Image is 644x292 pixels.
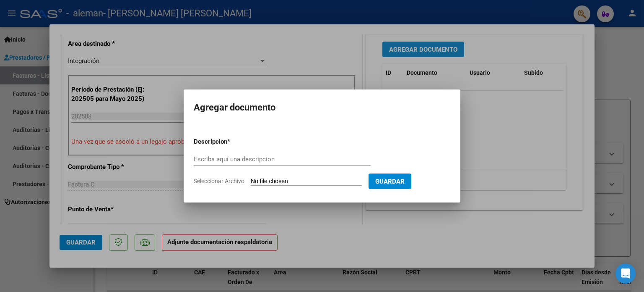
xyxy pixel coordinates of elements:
[369,174,411,189] button: Guardar
[615,263,636,284] div: Open Intercom Messenger
[194,178,244,184] span: Seleccionar Archivo
[194,100,450,116] h2: Agregar documento
[375,178,405,185] span: Guardar
[194,137,271,147] p: Descripcion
